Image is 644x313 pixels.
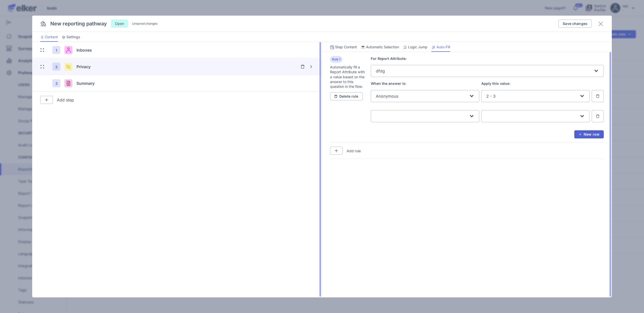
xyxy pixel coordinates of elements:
p: Add step [57,98,74,102]
button: Add step [40,96,74,104]
label: For Report Attribute: [371,56,604,61]
span: Open [115,22,124,25]
input: Search for option [376,91,378,97]
span: 2 - 3 [486,94,496,99]
img: svg%3e [334,149,338,153]
button: New row [574,130,604,138]
div: Search for option [371,110,479,122]
button: Delete rule [330,92,363,100]
span: Save changes [563,22,587,25]
label: When the answer is: [371,81,479,86]
div: Search for option [371,90,479,102]
div: Rule 1 [330,56,342,63]
div: Search for option [371,65,604,77]
img: svg%3e [334,95,337,98]
span: Summary [76,81,95,86]
span: Automatic Selection [366,45,399,50]
span: Auto-Fill [436,45,450,50]
span: New row [584,133,599,136]
button: Save changes [558,20,592,28]
input: Search for option [486,91,488,97]
img: svg%3e [596,94,599,98]
div: Automatically fill a Report Attribute with a value based on the answer to this question in the flow. [330,65,367,89]
h4: New reporting pathway [50,20,107,27]
span: Settings [66,34,80,40]
span: Inboxes [76,48,92,53]
span: Delete rule [339,95,358,98]
label: Apply this value: [481,81,590,86]
span: Step Content [335,45,357,50]
input: Search for option [386,66,593,76]
input: Search for option [376,111,378,118]
img: svg%3e [309,64,314,69]
input: Search for option [486,111,488,118]
div: Search for option [481,90,590,102]
span: Privacy [76,64,91,69]
span: dfdg [376,68,385,73]
span: Anonymous [376,94,398,99]
div: Search for option [481,110,590,122]
img: svg%3e [579,133,582,136]
img: svg%3e [596,114,599,118]
span: Logic Jump [408,45,427,50]
img: svg%3e [301,65,305,69]
p: Add rule [347,148,361,153]
span: Unsaved changes [132,21,157,26]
